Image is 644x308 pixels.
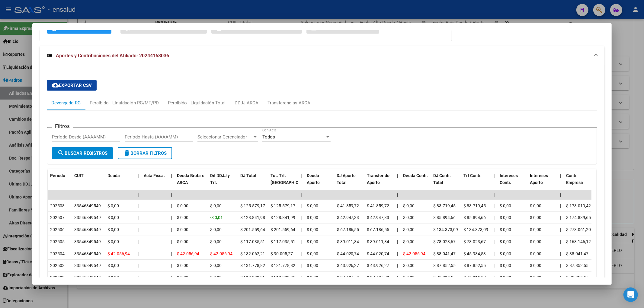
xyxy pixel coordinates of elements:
span: $ 0,00 [530,251,542,256]
span: $ 0,00 [530,275,542,280]
span: | [494,275,495,280]
span: $ 0,00 [307,263,318,268]
span: | [397,215,398,220]
h3: Filtros [52,123,73,129]
datatable-header-cell: Dif DDJJ y Trf. [208,169,238,196]
span: | [397,173,399,178]
span: $ 163.146,12 [566,239,591,244]
span: | [171,192,172,197]
span: $ 90.005,27 [271,251,293,256]
div: Transferencias ARCA [268,100,310,106]
div: 33546349549 [74,238,101,245]
span: $ 201.559,64 [271,227,295,232]
span: $ 37.607,79 [367,275,389,280]
span: Borrar Filtros [123,151,167,156]
span: $ 78.023,67 [464,239,486,244]
span: | [301,239,302,244]
button: Buscar Registros [52,147,113,159]
span: $ 0,00 [210,239,222,244]
span: 202508 [50,203,65,208]
datatable-header-cell: Deuda Bruta x ARCA [175,169,208,196]
span: Deuda Bruta x ARCA [177,173,204,185]
span: | [397,251,398,256]
span: Intereses Contr. [500,173,518,185]
span: | [560,215,561,220]
span: 202503 [50,263,65,268]
span: $ 83.719,45 [464,203,486,208]
span: | [138,275,139,280]
span: $ 0,00 [177,275,188,280]
span: $ 0,00 [307,227,318,232]
span: Deuda Aporte [307,173,320,185]
span: $ 0,00 [177,227,188,232]
span: $ 273.061,20 [566,227,591,232]
datatable-header-cell: DJ Total [238,169,268,196]
span: | [138,192,139,197]
div: Open Intercom Messenger [623,287,638,302]
span: 202502 [50,275,65,280]
span: $ 42.947,33 [337,215,359,220]
span: $ 42.056,94 [210,251,232,256]
span: $ 0,00 [107,203,119,208]
span: $ 0,00 [107,227,119,232]
span: $ 44.020,74 [337,251,359,256]
span: Trf Contr. [464,173,482,178]
span: | [397,203,398,208]
span: | [494,215,495,220]
span: $ 67.186,55 [367,227,389,232]
span: | [560,173,562,178]
mat-icon: search [57,149,65,157]
datatable-header-cell: | [298,169,304,196]
datatable-header-cell: Deuda [105,169,135,196]
span: Exportar CSV [52,83,92,88]
span: $ 125.579,17 [240,203,265,208]
span: $ 42.056,94 [177,251,199,256]
span: | [138,251,139,256]
div: Percibido - Liquidación Total [168,100,226,106]
span: $ 75.215,57 [566,275,589,280]
span: $ 134.373,09 [434,227,458,232]
span: | [138,239,139,244]
span: $ 42.947,33 [367,215,389,220]
span: | [301,203,302,208]
span: | [397,239,398,244]
datatable-header-cell: Intereses Aporte [528,169,558,196]
span: $ 134.373,09 [464,227,489,232]
span: $ 0,00 [107,215,119,220]
span: $ 117.035,51 [240,239,265,244]
mat-icon: cloud_download [52,81,59,89]
mat-expansion-panel-header: Aportes y Contribuciones del Afiliado: 20244168036 [40,46,605,65]
span: $ 0,00 [500,263,511,268]
span: $ 173.019,42 [566,203,591,208]
span: $ 0,00 [530,203,542,208]
span: $ 0,00 [307,275,318,280]
span: | [171,275,172,280]
span: | [171,173,172,178]
div: Devengado RG [51,100,81,106]
span: $ 37.607,79 [337,275,359,280]
span: $ 0,00 [210,275,222,280]
div: DDJJ ARCA [235,100,258,106]
span: | [560,239,561,244]
datatable-header-cell: Período [48,169,72,196]
span: $ 0,00 [307,215,318,220]
span: | [397,192,399,197]
div: Percibido - Liquidación RG/MT/PD [90,100,159,106]
span: -$ 0,01 [210,215,223,220]
span: Aportes y Contribuciones del Afiliado: 20244168036 [56,53,169,59]
span: $ 83.719,45 [434,203,456,208]
span: $ 0,00 [307,239,318,244]
span: $ 0,00 [177,263,188,268]
span: $ 0,00 [107,239,119,244]
datatable-header-cell: Deuda Aporte [304,169,335,196]
span: $ 39.011,84 [337,239,359,244]
span: $ 0,00 [500,275,511,280]
span: $ 45.984,53 [464,251,486,256]
span: Todos [262,134,275,140]
datatable-header-cell: Tot. Trf. Bruto [268,169,298,196]
datatable-header-cell: Transferido Aporte [365,169,395,196]
span: $ 0,00 [403,239,415,244]
span: Dif DDJJ y Trf. [210,173,230,185]
span: $ 42.056,94 [107,251,130,256]
span: $ 0,00 [530,227,542,232]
